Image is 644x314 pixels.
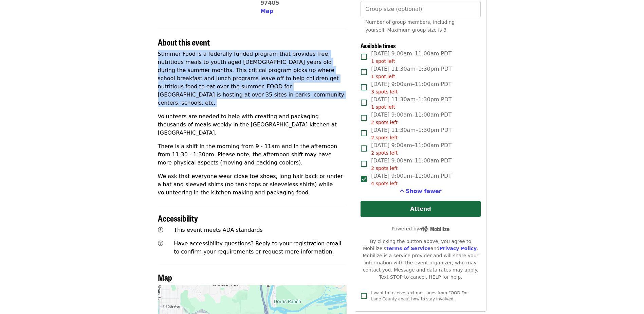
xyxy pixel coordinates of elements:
span: [DATE] 9:00am–11:00am PDT [371,80,452,95]
a: Terms of Service [386,246,430,251]
span: This event meets ADA standards [174,227,263,233]
span: I want to receive text messages from FOOD For Lane County about how to stay involved. [371,291,468,301]
input: [object Object] [361,1,480,17]
img: Powered by Mobilize [419,226,449,232]
span: 4 spots left [371,181,398,186]
span: Available times [361,41,396,50]
span: 2 spots left [371,135,398,140]
span: 2 spots left [371,150,398,156]
span: [DATE] 9:00am–11:00am PDT [371,111,452,126]
span: Map [158,271,172,283]
p: Volunteers are needed to help with creating and packaging thousands of meals weekly in the [GEOGR... [158,112,347,137]
span: 1 spot left [371,104,395,110]
i: question-circle icon [158,240,163,247]
span: Powered by [392,226,449,231]
span: [DATE] 11:30am–1:30pm PDT [371,95,452,111]
span: 3 spots left [371,89,398,94]
span: Show fewer [406,188,442,194]
span: [DATE] 9:00am–11:00am PDT [371,172,452,187]
span: Accessibility [158,212,198,224]
span: [DATE] 11:30am–1:30pm PDT [371,65,452,80]
i: universal-access icon [158,227,163,233]
span: [DATE] 11:30am–1:30pm PDT [371,126,452,141]
span: 2 spots left [371,165,398,171]
span: 1 spot left [371,58,395,64]
p: There is a shift in the morning from 9 - 11am and in the afternoon from 11:30 - 1:30pm. Please no... [158,142,347,167]
span: [DATE] 9:00am–11:00am PDT [371,141,452,157]
p: Summer Food is a federally funded program that provides free, nutritious meals to youth aged [DEM... [158,50,347,107]
div: By clicking the button above, you agree to Mobilize's and . Mobilize is a service provider and wi... [361,238,480,281]
button: See more timeslots [400,187,442,195]
button: Attend [361,201,480,217]
span: [DATE] 9:00am–11:00am PDT [371,50,452,65]
button: Map [260,7,273,15]
span: Have accessibility questions? Reply to your registration email to confirm your requirements or re... [174,240,341,255]
span: Number of group members, including yourself. Maximum group size is 3 [365,19,455,33]
span: Map [260,8,273,14]
a: Privacy Policy [439,246,477,251]
p: We ask that everyone wear close toe shoes, long hair back or under a hat and sleeved shirts (no t... [158,172,347,197]
span: 2 spots left [371,120,398,125]
span: 1 spot left [371,74,395,79]
span: [DATE] 9:00am–11:00am PDT [371,157,452,172]
span: About this event [158,36,210,48]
